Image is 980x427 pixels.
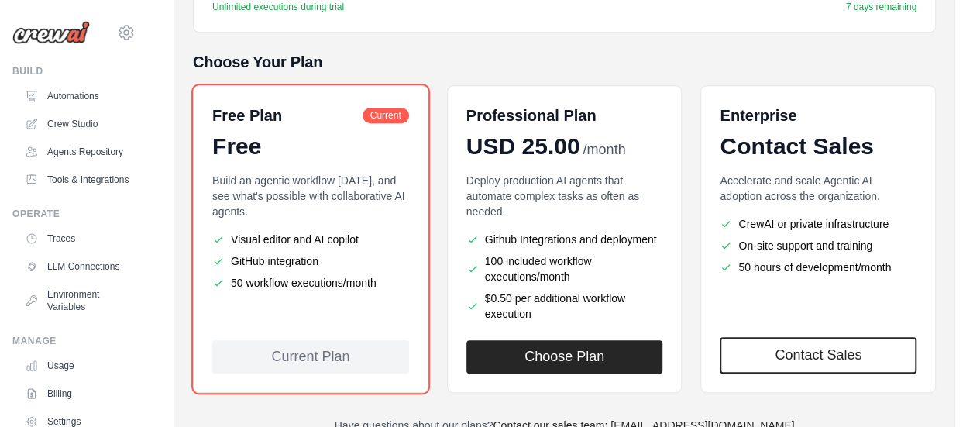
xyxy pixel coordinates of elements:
img: Logo [12,21,90,44]
div: Contact Sales [720,133,916,160]
li: GitHub integration [212,253,409,269]
a: Contact Sales [720,337,916,374]
div: Free [212,133,409,160]
p: Accelerate and scale Agentic AI adoption across the organization. [720,173,916,204]
li: $0.50 per additional workflow execution [466,291,663,322]
span: USD 25.00 [466,133,580,160]
a: Crew Studio [19,112,136,136]
li: On-site support and training [720,238,916,253]
a: Traces [19,226,136,251]
div: Manage [12,335,136,347]
div: Current Plan [212,340,409,374]
span: 7 days remaining [846,1,916,13]
a: Tools & Integrations [19,167,136,192]
button: Choose Plan [466,340,663,374]
li: Github Integrations and deployment [466,232,663,247]
h6: Enterprise [720,105,916,126]
li: 100 included workflow executions/month [466,253,663,284]
li: 50 workflow executions/month [212,275,409,291]
p: Deploy production AI agents that automate complex tasks as often as needed. [466,173,663,219]
li: CrewAI or private infrastructure [720,216,916,232]
a: LLM Connections [19,254,136,279]
h6: Professional Plan [466,105,597,126]
a: Agents Repository [19,139,136,164]
li: 50 hours of development/month [720,260,916,275]
a: Automations [19,84,136,108]
h5: Choose Your Plan [193,51,936,73]
li: Visual editor and AI copilot [212,232,409,247]
div: Build [12,65,136,77]
span: Current [363,108,409,123]
span: Unlimited executions during trial [212,1,344,13]
iframe: Chat Widget [903,353,980,427]
h6: Free Plan [212,105,282,126]
a: Billing [19,381,136,406]
a: Usage [19,353,136,378]
p: Build an agentic workflow [DATE], and see what's possible with collaborative AI agents. [212,173,409,219]
span: /month [583,139,625,160]
a: Environment Variables [19,282,136,319]
div: Operate [12,208,136,220]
